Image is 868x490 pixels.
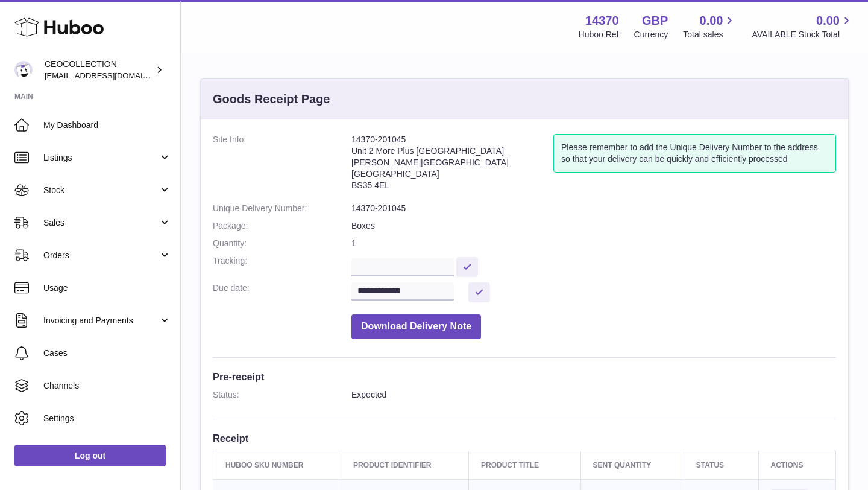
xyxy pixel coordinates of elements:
dd: 1 [351,238,836,249]
a: 0.00 Total sales [683,13,737,40]
address: 14370-201045 Unit 2 More Plus [GEOGRAPHIC_DATA] [PERSON_NAME][GEOGRAPHIC_DATA] [GEOGRAPHIC_DATA] ... [351,134,553,197]
th: Huboo SKU Number [213,451,341,479]
h3: Receipt [213,431,836,445]
button: Download Delivery Note [351,314,481,339]
span: Channels [43,380,171,392]
span: Stock [43,185,159,196]
th: Status [684,451,758,479]
dd: Expected [351,389,836,401]
th: Actions [758,451,835,479]
th: Sent Quantity [580,451,684,479]
strong: GBP [642,13,668,29]
dt: Quantity: [213,238,351,249]
span: Total sales [683,29,737,40]
img: jferguson@ceocollection.co.uk [14,61,33,79]
span: 0.00 [700,13,723,29]
dd: 14370-201045 [351,203,836,214]
span: Orders [43,250,159,261]
span: [EMAIL_ADDRESS][DOMAIN_NAME] [45,71,177,80]
a: Log out [14,445,166,466]
span: AVAILABLE Stock Total [752,29,854,40]
div: Currency [634,29,668,40]
span: My Dashboard [43,119,171,131]
span: Invoicing and Payments [43,315,159,326]
dd: Boxes [351,220,836,232]
dt: Tracking: [213,255,351,276]
h3: Pre-receipt [213,370,836,383]
span: Usage [43,282,171,294]
dt: Unique Delivery Number: [213,203,351,214]
span: Cases [43,348,171,359]
strong: 14370 [585,13,619,29]
div: Huboo Ref [579,29,619,40]
dt: Site Info: [213,134,351,197]
th: Product Identifier [341,451,468,479]
span: 0.00 [816,13,840,29]
div: Please remember to add the Unique Delivery Number to the address so that your delivery can be qui... [553,134,836,173]
h3: Goods Receipt Page [213,91,330,107]
dt: Package: [213,220,351,232]
span: Listings [43,152,159,164]
span: Sales [43,217,159,229]
a: 0.00 AVAILABLE Stock Total [752,13,854,40]
span: Settings [43,413,171,424]
th: Product title [468,451,580,479]
div: CEOCOLLECTION [45,59,153,81]
dt: Status: [213,389,351,401]
dt: Due date: [213,282,351,302]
